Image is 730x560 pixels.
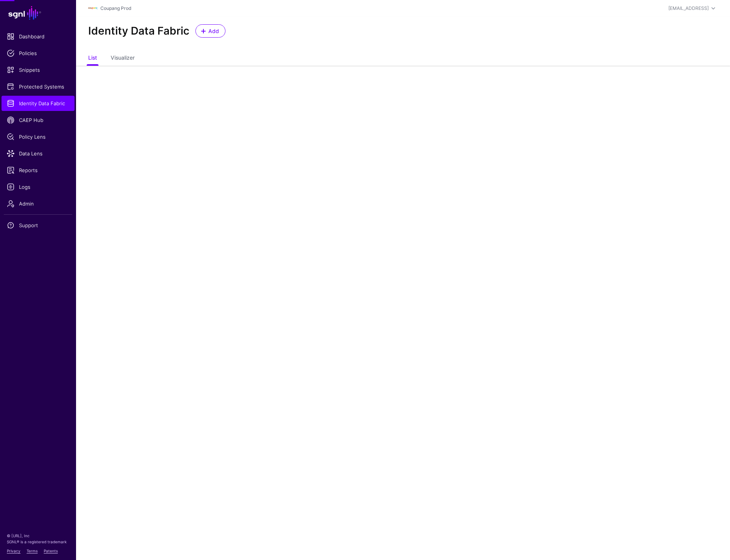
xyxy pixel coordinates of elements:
[2,79,75,94] a: Protected Systems
[2,112,75,128] a: CAEP Hub
[7,133,69,141] span: Policy Lens
[27,549,38,553] a: Terms
[7,539,69,545] p: SGNL® is a registered trademark
[7,166,69,174] span: Reports
[7,183,69,191] span: Logs
[7,116,69,124] span: CAEP Hub
[7,33,69,40] span: Dashboard
[5,5,71,21] a: SGNL
[2,46,75,61] a: Policies
[7,549,21,553] a: Privacy
[2,146,75,161] a: Data Lens
[2,62,75,78] a: Snippets
[2,196,75,211] a: Admin
[7,49,69,57] span: Policies
[7,83,69,90] span: Protected Systems
[2,163,75,178] a: Reports
[7,66,69,74] span: Snippets
[2,129,75,144] a: Policy Lens
[2,29,75,44] a: Dashboard
[7,221,69,229] span: Support
[7,533,69,539] p: © [URL], Inc
[7,150,69,157] span: Data Lens
[2,96,75,111] a: Identity Data Fabric
[7,100,69,107] span: Identity Data Fabric
[2,179,75,195] a: Logs
[44,549,58,553] a: Patents
[7,200,69,207] span: Admin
